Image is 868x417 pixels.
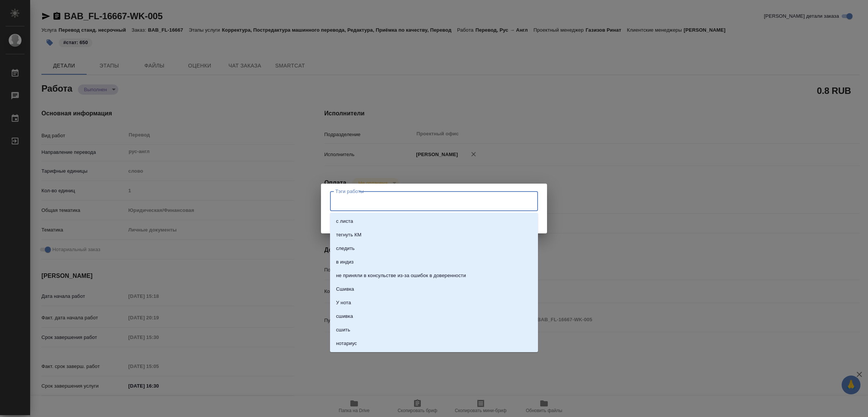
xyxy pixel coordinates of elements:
p: сшивка [336,313,353,320]
p: с листа [336,218,353,225]
p: У нота [336,299,351,307]
p: Сшивка [336,285,354,293]
p: тегнуть КМ [336,231,361,239]
p: сшить [336,326,350,334]
p: следить [336,245,355,252]
p: в индиз [336,258,354,266]
p: не приняли в консульстве из-за ошибок в доверенности [336,272,466,279]
p: нотариус [336,340,357,347]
